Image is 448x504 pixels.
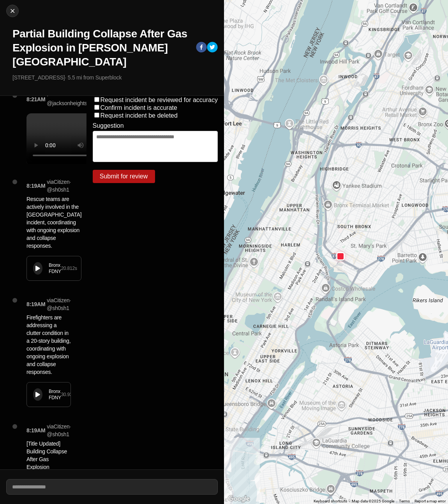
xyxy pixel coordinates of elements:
[12,27,190,69] h1: Partial Building Collapse After Gas Explosion in [PERSON_NAME][GEOGRAPHIC_DATA]
[196,42,207,54] button: facebook
[26,95,45,103] p: 8:21AM
[226,494,252,504] a: Open this area in Google Maps (opens a new window)
[26,440,71,471] p: [Title Updated] Building Collapse After Gas Explosion
[93,122,124,129] label: Suggestion
[61,265,77,271] div: 20.812 s
[49,388,61,401] div: Bronx FDNY
[9,7,16,15] img: cancel
[47,178,81,194] p: via Citizen · @ sh0sh1
[207,42,218,54] button: twitter
[26,182,45,190] p: 8:19AM
[6,5,19,17] button: cancel
[49,262,61,275] div: Bronx FDNY
[26,195,81,250] p: Rescue teams are actively involved in the [GEOGRAPHIC_DATA] incident, coordinating with ongoing e...
[101,104,177,111] label: Confirm incident is accurate
[314,499,347,504] button: Keyboard shortcuts
[414,499,446,503] a: Report a map error
[47,296,71,312] p: via Citizen · @ sh0sh1
[352,499,394,503] span: Map data ©2025 Google
[226,494,252,504] img: Google
[47,423,71,438] p: via Citizen · @ sh0sh1
[101,112,178,119] label: Request incident be deleted
[26,300,45,308] p: 8:19AM
[47,92,127,107] p: · @jacksonheightsUser1823308006
[399,499,410,503] a: Terms (opens in new tab)
[26,426,45,434] p: 8:19AM
[61,391,77,398] div: 30.936 s
[93,170,155,183] button: Submit for review
[26,314,71,376] p: Firefighters are addressing a clutter condition in a 20-story building, coordinating with ongoing...
[101,97,218,103] label: Request incident be reviewed for accuracy
[12,74,218,81] p: [STREET_ADDRESS] · 5.5 mi from Superblock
